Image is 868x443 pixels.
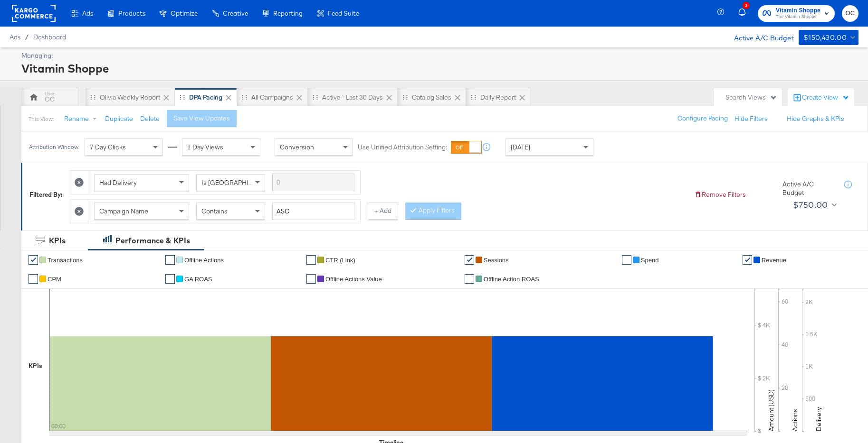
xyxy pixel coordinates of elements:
[10,33,20,41] span: Ads
[762,257,786,264] span: Revenue
[803,32,847,44] div: $150,430.00
[48,276,61,283] span: CPM
[187,143,223,151] span: 1 Day Views
[313,94,318,100] div: Drag to reorder tab
[29,255,38,265] a: ✔
[725,93,777,102] div: Search Views
[465,274,474,284] a: ✔
[737,4,753,23] button: 3
[29,190,63,199] div: Filtered By:
[734,114,768,123] button: Hide Filters
[33,33,66,41] a: Dashboard
[694,190,746,199] button: Remove Filters
[171,9,198,17] span: Optimize
[140,114,160,123] button: Delete
[465,255,474,265] a: ✔
[793,198,828,212] div: $750.00
[358,143,447,152] label: Use Unified Attribution Setting:
[306,274,316,284] a: ✔
[622,255,631,265] a: ✔
[814,407,823,431] text: Delivery
[29,274,38,284] a: ✔
[791,409,799,431] text: Actions
[99,207,148,215] span: Campaign Name
[325,257,355,264] span: CTR (Link)
[29,361,42,370] div: KPIs
[90,94,95,100] div: Drag to reorder tab
[45,95,55,104] div: OC
[402,94,408,100] div: Drag to reorder tab
[100,93,160,102] div: Olivia Weekly Report
[201,178,274,187] span: Is [GEOGRAPHIC_DATA]
[641,257,659,264] span: Spend
[21,60,856,76] div: Vitamin Shoppe
[184,276,212,283] span: GA ROAS
[787,114,844,123] button: Hide Graphs & KPIs
[20,33,33,41] span: /
[789,197,839,212] button: $750.00
[165,274,175,284] a: ✔
[223,9,248,17] span: Creative
[368,203,398,220] button: + Add
[484,276,539,283] span: Offline Action ROAS
[511,143,530,151] span: [DATE]
[21,51,856,60] div: Managing:
[118,9,145,17] span: Products
[484,257,509,264] span: Sessions
[49,235,66,246] div: KPIs
[272,174,354,191] input: Enter a search term
[776,6,820,16] span: Vitamin Shoppe
[82,9,93,17] span: Ads
[273,9,303,17] span: Reporting
[767,389,775,431] text: Amount (USD)
[471,94,476,100] div: Drag to reorder tab
[743,2,750,9] div: 3
[325,276,382,283] span: Offline Actions Value
[322,93,383,102] div: Active - Last 30 Days
[328,9,359,17] span: Feed Suite
[782,180,835,197] div: Active A/C Budget
[105,114,133,123] button: Duplicate
[306,255,316,265] a: ✔
[412,93,451,102] div: Catalog Sales
[251,93,293,102] div: All Campaigns
[189,93,222,102] div: DPA Pacing
[724,30,794,44] div: Active A/C Budget
[99,178,137,187] span: Had Delivery
[758,5,835,22] button: Vitamin ShoppeThe Vitamin Shoppe
[846,8,855,19] span: OC
[272,203,354,220] input: Enter a search term
[57,111,107,128] button: Rename
[201,207,228,215] span: Contains
[165,255,175,265] a: ✔
[90,143,126,151] span: 7 Day Clicks
[799,30,858,45] button: $150,430.00
[802,93,849,102] div: Create View
[29,115,54,123] div: This View:
[280,143,314,151] span: Conversion
[671,110,734,127] button: Configure Pacing
[180,94,185,100] div: Drag to reorder tab
[842,5,858,22] button: OC
[29,144,80,150] div: Attribution Window:
[115,235,190,246] div: Performance & KPIs
[743,255,752,265] a: ✔
[480,93,516,102] div: Daily Report
[776,13,820,21] span: The Vitamin Shoppe
[184,257,224,264] span: Offline Actions
[242,94,247,100] div: Drag to reorder tab
[48,257,83,264] span: Transactions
